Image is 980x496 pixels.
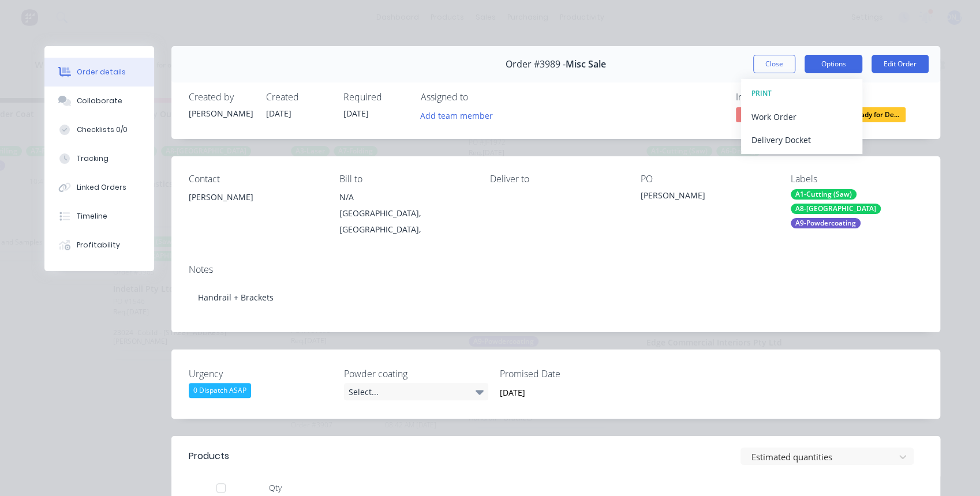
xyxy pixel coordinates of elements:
button: Checklists 0/0 [44,115,154,144]
div: A8-[GEOGRAPHIC_DATA] [791,204,881,214]
div: Linked Orders [77,182,126,193]
span: [DATE] [343,108,369,119]
div: N/A [339,189,472,205]
div: A9-Powdercoating [791,218,861,228]
div: Status [836,92,923,103]
div: N/A[GEOGRAPHIC_DATA], [GEOGRAPHIC_DATA], [339,189,472,238]
span: No [736,107,805,122]
span: [DATE] [266,108,291,119]
label: Promised Date [499,367,644,381]
button: U- Ready for De... [836,107,906,125]
div: Created by [189,92,252,103]
div: A1-Cutting (Saw) [791,189,856,200]
div: Tracking [77,153,109,164]
span: U- Ready for De... [836,107,906,122]
span: Misc Sale [566,59,606,70]
button: Tracking [44,144,154,173]
div: Bill to [339,174,472,185]
div: Labels [791,174,923,185]
div: Work Order [751,108,852,125]
button: Order details [44,58,154,87]
div: [PERSON_NAME] [189,107,252,119]
button: Edit Order [871,55,929,73]
div: Handrail + Brackets [189,280,923,315]
div: Timeline [77,211,107,221]
div: Collaborate [77,96,122,106]
div: [PERSON_NAME] [640,189,772,205]
div: Assigned to [421,92,536,103]
div: PO [640,174,772,185]
button: Linked Orders [44,173,154,202]
label: Urgency [189,367,333,381]
div: Required [343,92,407,103]
button: Close [753,55,795,73]
button: Collaborate [44,87,154,115]
div: Delivery Docket [751,131,852,148]
div: Notes [189,264,923,275]
div: [GEOGRAPHIC_DATA], [GEOGRAPHIC_DATA], [339,205,472,238]
div: Products [189,449,229,463]
span: Order #3989 - [506,59,566,70]
div: 0 Dispatch ASAP [189,383,251,398]
div: Profitability [77,240,120,250]
button: Options [805,55,862,73]
div: Invoiced [736,92,822,103]
div: Checklists 0/0 [77,125,128,135]
div: Deliver to [490,174,622,185]
div: PRINT [751,86,852,101]
div: Contact [189,174,321,185]
div: Select... [344,383,488,400]
div: Created [266,92,330,103]
button: Add team member [421,107,499,123]
div: [PERSON_NAME] [189,189,321,226]
div: [PERSON_NAME] [189,189,321,205]
button: Profitability [44,231,154,260]
input: Enter date [492,384,635,401]
label: Powder coating [344,367,488,381]
div: Order details [77,67,126,77]
button: Add team member [414,107,499,123]
button: Timeline [44,202,154,231]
